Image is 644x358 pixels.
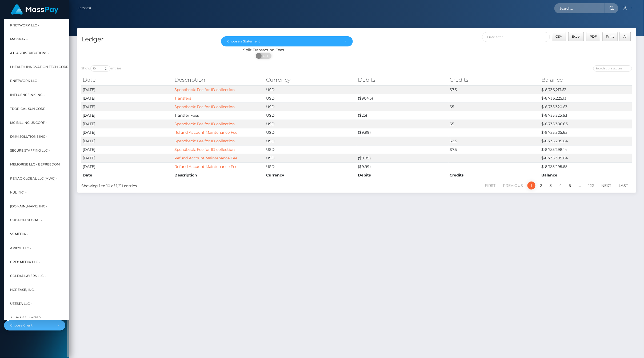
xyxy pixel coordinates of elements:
[265,94,357,103] td: USD
[81,145,173,154] td: [DATE]
[572,34,580,38] span: Excel
[265,111,357,120] td: USD
[10,22,39,29] span: RNetwork LLC -
[10,119,47,126] span: MG Billing US Corp -
[623,34,627,38] span: All
[259,53,272,59] span: OFF
[10,273,46,280] span: Gold4Players LLC -
[10,300,32,307] span: UzestA LLC -
[540,128,632,137] td: $-8,735,305.63
[10,105,48,112] span: Tropical Sun Corp -
[10,189,27,196] span: Kul Inc. -
[482,32,550,42] input: Date filter
[590,34,597,38] span: PDF
[540,154,632,162] td: $-8,735,305.64
[540,94,632,103] td: $-8,736,225.13
[568,32,584,41] button: Excel
[221,36,353,46] button: Choose a Statement
[547,182,555,190] a: 3
[357,94,448,103] td: ($904.5)
[174,121,235,126] a: Spendback: Fee for ID collection
[537,182,545,190] a: 2
[10,77,39,84] span: rNetwork LLC -
[174,147,235,152] a: Spendback: Fee for ID collection
[265,171,357,179] th: Currency
[357,111,448,120] td: ($25)
[81,85,173,94] td: [DATE]
[81,94,173,103] td: [DATE]
[540,145,632,154] td: $-8,735,298.14
[81,162,173,171] td: [DATE]
[265,154,357,162] td: USD
[174,130,237,135] a: Refund Account Maintenance Fee
[556,34,563,38] span: CSV
[81,154,173,162] td: [DATE]
[10,147,50,154] span: Secure Staffing LLC -
[174,104,235,109] a: Spendback: Fee for ID collection
[265,85,357,94] td: USD
[540,85,632,94] td: $-8,736,217.63
[174,139,235,143] a: Spendback: Fee for ID collection
[616,182,631,190] a: Last
[10,50,49,57] span: Atlas Distributions -
[527,182,535,190] a: 1
[265,162,357,171] td: USD
[10,245,31,251] span: Arieyl LLC -
[10,64,71,70] span: I HEALTH INNOVATION TECH CORP -
[265,128,357,137] td: USD
[620,32,631,41] button: All
[540,162,632,171] td: $-8,735,295.65
[81,103,173,111] td: [DATE]
[78,3,91,14] a: Ledger
[10,286,37,293] span: Ncrease, Inc. -
[81,128,173,137] td: [DATE]
[265,74,357,85] th: Currency
[173,171,265,179] th: Description
[174,96,191,101] a: Transfers
[540,137,632,145] td: $-8,735,295.64
[357,171,448,179] th: Debits
[449,74,540,85] th: Credits
[11,4,58,15] img: MassPay Logo
[81,35,213,44] h4: Ledger
[554,3,605,13] input: Search...
[10,203,47,210] span: [DOMAIN_NAME] INC -
[173,74,265,85] th: Description
[4,320,65,331] button: Choose Client
[265,103,357,111] td: USD
[357,74,448,85] th: Debits
[10,258,40,265] span: Cre8 Media LLC -
[10,36,28,42] span: MassPay -
[81,137,173,145] td: [DATE]
[599,182,614,190] a: Next
[265,120,357,128] td: USD
[586,32,601,41] button: PDF
[10,314,43,321] span: Alua USA Limited -
[10,323,53,328] div: Choose Client
[10,161,60,168] span: Meliorise LLC - BEfreedom
[174,164,237,169] a: Refund Account Maintenance Fee
[10,133,47,140] span: DMM Solutions Inc -
[81,181,306,189] div: Showing 1 to 10 of 1,211 entries
[566,182,574,190] a: 5
[357,162,448,171] td: ($9.99)
[449,120,540,128] td: $5
[552,32,566,41] button: CSV
[90,65,110,72] select: Showentries
[540,171,632,179] th: Balance
[174,156,237,160] a: Refund Account Maintenance Fee
[174,87,235,92] a: Spendback: Fee for ID collection
[265,145,357,154] td: USD
[449,85,540,94] td: $7.5
[81,111,173,120] td: [DATE]
[556,182,565,190] a: 4
[449,137,540,145] td: $2.5
[173,111,265,120] td: Transfer Fees
[10,231,28,238] span: VS Media -
[606,34,614,38] span: Print
[81,120,173,128] td: [DATE]
[81,65,121,72] label: Show entries
[540,120,632,128] td: $-8,735,300.63
[357,154,448,162] td: ($9.99)
[586,182,597,190] a: 122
